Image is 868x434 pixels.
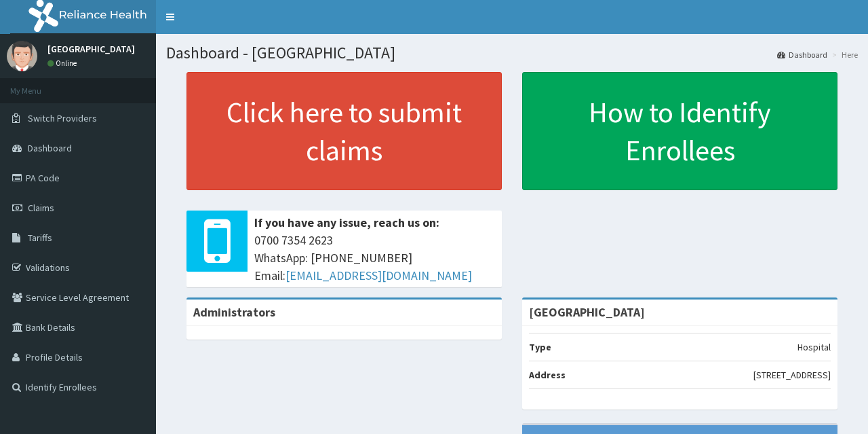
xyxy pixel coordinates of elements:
[529,304,645,320] strong: [GEOGRAPHIC_DATA]
[254,215,439,230] b: If you have any issue, reach us on:
[829,49,858,60] li: Here
[28,232,52,244] span: Tariffs
[753,368,831,382] p: [STREET_ADDRESS]
[28,112,97,124] span: Switch Providers
[28,202,54,214] span: Claims
[254,232,495,284] span: 0700 7354 2623 WhatsApp: [PHONE_NUMBER] Email:
[522,72,837,190] a: How to Identify Enrollees
[529,369,566,381] b: Address
[28,142,72,154] span: Dashboard
[777,49,827,60] a: Dashboard
[166,44,858,62] h1: Dashboard - [GEOGRAPHIC_DATA]
[193,304,275,320] b: Administrators
[47,58,80,68] a: Online
[285,268,472,283] a: [EMAIL_ADDRESS][DOMAIN_NAME]
[47,44,135,54] p: [GEOGRAPHIC_DATA]
[529,341,551,353] b: Type
[797,340,831,354] p: Hospital
[186,72,502,190] a: Click here to submit claims
[7,41,37,71] img: User Image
